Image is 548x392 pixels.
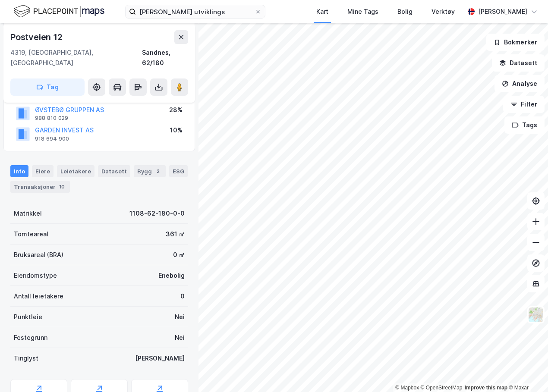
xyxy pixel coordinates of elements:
input: Søk på adresse, matrikkel, gårdeiere, leietakere eller personer [136,5,255,18]
div: Bolig [397,6,413,17]
div: [PERSON_NAME] [135,353,185,364]
div: Datasett [98,165,130,177]
a: Mapbox [395,385,419,391]
div: Kart [316,6,328,17]
div: 988 810 029 [35,115,68,122]
div: Eiendomstype [14,270,57,281]
div: Punktleie [14,312,42,322]
div: Nei [175,312,185,322]
img: Z [528,307,544,323]
div: Leietakere [57,165,94,177]
div: Postveien 12 [10,30,64,44]
div: Verktøy [431,6,455,17]
div: 4319, [GEOGRAPHIC_DATA], [GEOGRAPHIC_DATA] [10,47,142,68]
button: Tags [504,116,545,134]
button: Bokmerker [486,34,545,51]
div: 361 ㎡ [166,229,185,239]
div: Matrikkel [14,208,42,219]
div: Bruksareal (BRA) [14,250,63,260]
div: 0 ㎡ [173,250,185,260]
div: Info [10,165,28,177]
img: logo.f888ab2527a4732fd821a326f86c7f29.svg [14,4,104,19]
div: Enebolig [158,270,185,281]
div: Sandnes, 62/180 [142,47,188,68]
iframe: Chat Widget [505,351,548,392]
div: 10 [57,182,66,191]
div: Nei [175,332,185,343]
div: Transaksjoner [10,181,70,193]
button: Analyse [494,75,545,92]
div: 2 [154,167,162,176]
div: 1108-62-180-0-0 [129,208,185,219]
button: Datasett [492,54,545,72]
div: Bygg [134,165,166,177]
div: Festegrunn [14,332,47,343]
button: Filter [503,96,545,113]
div: 10% [170,125,183,135]
a: OpenStreetMap [421,385,463,391]
div: Kontrollprogram for chat [505,351,548,392]
div: Mine Tags [347,6,378,17]
div: [PERSON_NAME] [478,6,527,17]
div: Antall leietakere [14,291,63,301]
div: 918 694 900 [35,135,69,142]
div: Tomteareal [14,229,48,239]
div: 28% [169,105,183,115]
button: Tag [10,78,85,96]
div: 0 [180,291,185,301]
div: Eiere [32,165,54,177]
a: Improve this map [465,385,507,391]
div: ESG [169,165,188,177]
div: Tinglyst [14,353,38,364]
